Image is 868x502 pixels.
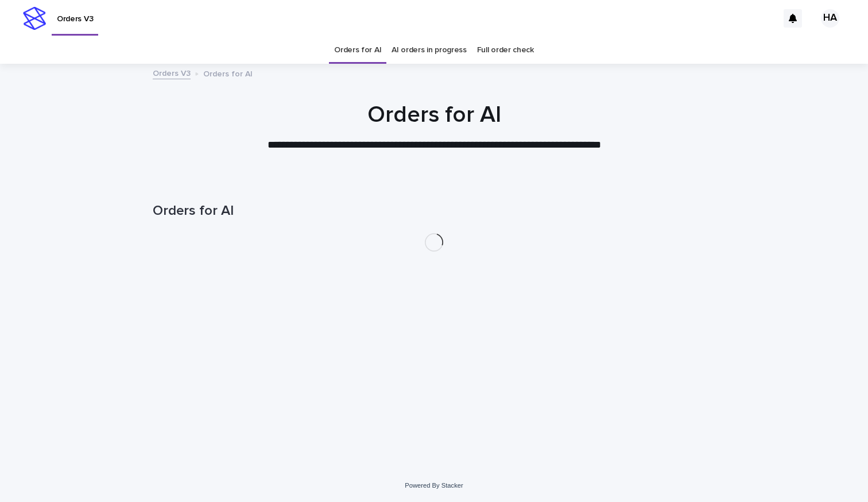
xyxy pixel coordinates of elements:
h1: Orders for AI [153,101,715,129]
a: Orders for AI [334,37,381,64]
a: AI orders in progress [392,37,467,64]
div: HA [821,9,839,28]
a: Orders V3 [153,66,191,79]
a: Full order check [477,37,534,64]
h1: Orders for AI [153,203,715,219]
a: Powered By Stacker [405,482,463,489]
img: stacker-logo-s-only.png [23,7,46,30]
p: Orders for AI [203,67,253,79]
